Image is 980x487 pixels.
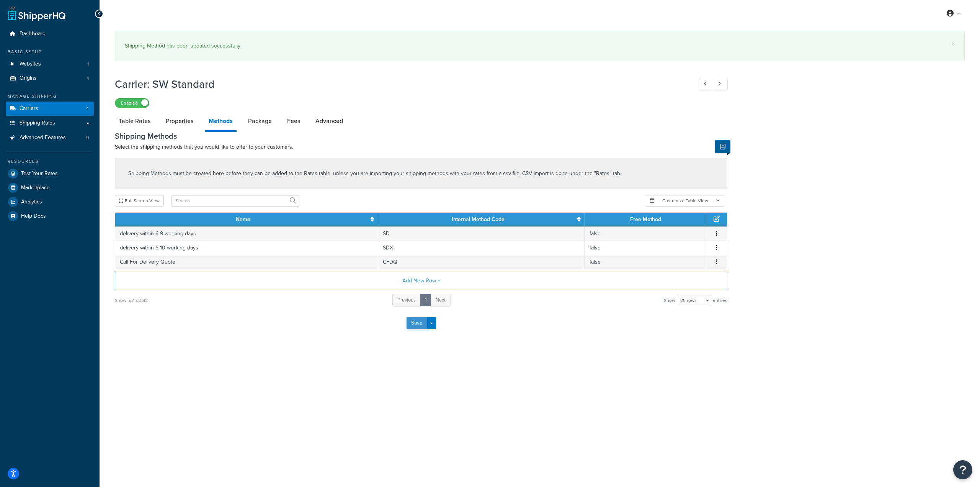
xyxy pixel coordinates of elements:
[6,71,94,85] a: Origins1
[452,215,505,223] a: Internal Method Code
[115,143,727,152] p: Select the shipping methods that you would like to offer to your customers.
[162,112,197,130] a: Properties
[20,61,41,67] span: Websites
[6,209,94,223] a: Help Docs
[21,185,50,191] span: Marketplace
[6,158,94,165] div: Resources
[6,93,94,100] div: Manage Shipping
[115,112,154,130] a: Table Rates
[20,75,37,82] span: Origins
[86,134,89,141] span: 0
[244,112,276,130] a: Package
[128,169,621,178] p: Shipping Methods must be created here before they can be added to the Rates table, unless you are...
[6,27,94,41] a: Dashboard
[21,171,58,177] span: Test Your Rates
[86,105,89,112] span: 4
[713,295,727,306] span: entries
[378,226,585,241] td: SD
[392,294,421,307] a: Previous
[21,213,46,220] span: Help Docs
[378,241,585,255] td: SDX
[283,112,304,130] a: Fees
[20,31,46,37] span: Dashboard
[115,77,684,92] h1: Carrier: SW Standard
[420,294,431,307] a: 1
[713,78,728,90] a: Next Record
[378,255,585,269] td: CFDQ
[115,226,378,241] td: delivery within 6-9 working days
[6,57,94,71] li: Websites
[115,255,378,269] td: Call For Delivery Quote
[6,49,94,55] div: Basic Setup
[646,195,724,207] button: Customize Table View
[87,75,89,82] span: 1
[6,131,94,145] li: Advanced Features
[585,255,706,269] td: false
[436,296,446,303] span: Next
[6,131,94,145] a: Advanced Features0
[236,215,250,223] a: Name
[585,241,706,255] td: false
[115,272,727,290] button: Add New Row +
[115,295,148,306] div: Showing 1 to 3 of 3
[87,61,89,67] span: 1
[431,294,451,307] a: Next
[115,132,727,140] h3: Shipping Methods
[6,71,94,85] li: Origins
[6,167,94,180] a: Test Your Rates
[115,195,164,207] button: Full Screen View
[699,78,714,90] a: Previous Record
[205,112,237,132] a: Methods
[953,460,972,479] button: Open Resource Center
[6,116,94,130] a: Shipping Rules
[20,134,66,141] span: Advanced Features
[397,296,416,303] span: Previous
[20,120,55,126] span: Shipping Rules
[312,112,347,130] a: Advanced
[115,98,149,108] label: Enabled
[20,105,38,112] span: Carriers
[6,57,94,71] a: Websites1
[21,199,42,205] span: Analytics
[407,317,427,329] button: Save
[171,195,299,207] input: Search
[6,195,94,209] a: Analytics
[664,295,675,306] span: Show
[715,140,730,153] button: Show Help Docs
[585,213,706,226] th: Free Method
[115,241,378,255] td: delivery within 6-10 working days
[952,41,955,47] a: ×
[585,226,706,241] td: false
[6,181,94,195] a: Marketplace
[6,102,94,116] a: Carriers4
[125,41,955,51] div: Shipping Method has been updated successfully
[6,102,94,116] li: Carriers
